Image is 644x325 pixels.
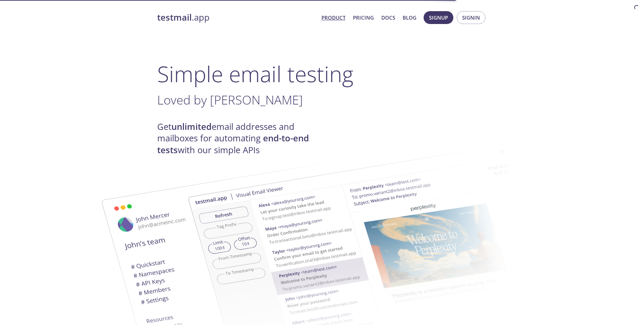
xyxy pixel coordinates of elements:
[462,13,480,22] span: Signin
[157,11,192,23] strong: testmail
[457,11,485,24] button: Signin
[353,13,374,22] a: Pricing
[321,13,345,22] a: Product
[157,61,487,87] h1: Simple email testing
[429,13,448,22] span: Signup
[403,13,416,22] a: Blog
[157,91,303,108] span: Loved by [PERSON_NAME]
[157,121,322,156] h4: Get email addresses and mailboxes for automating with our simple APIs
[424,11,453,24] button: Signup
[171,121,212,133] strong: unlimited
[381,13,395,22] a: Docs
[157,12,316,23] a: testmail.app
[157,132,309,156] strong: end-to-end tests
